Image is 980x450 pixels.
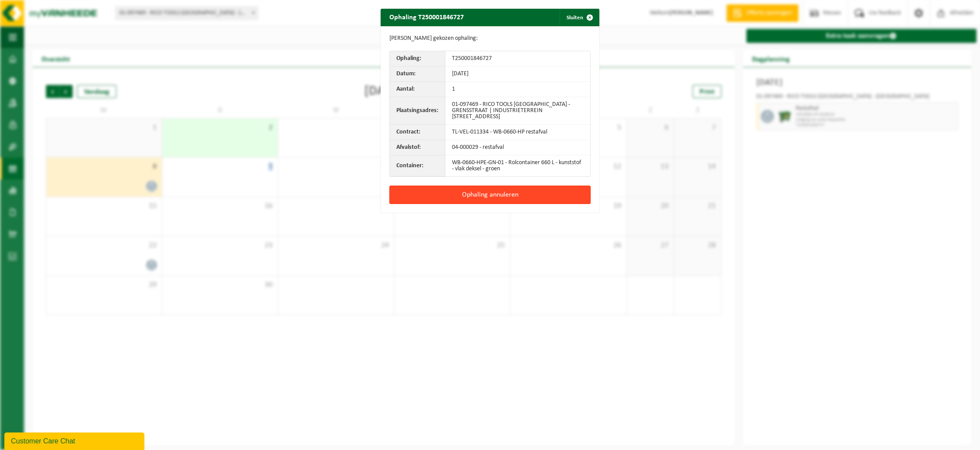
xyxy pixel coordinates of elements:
p: [PERSON_NAME] gekozen ophaling: [389,35,591,42]
th: Plaatsingsadres: [390,97,445,125]
td: [DATE] [445,67,590,82]
td: WB-0660-HPE-GN-01 - Rolcontainer 660 L - kunststof - vlak deksel - groen [445,155,590,176]
iframe: chat widget [4,431,146,450]
th: Container: [390,155,445,176]
button: Ophaling annuleren [389,186,591,204]
td: 01-097469 - RICO TOOLS [GEOGRAPHIC_DATA] - GRENSSTRAAT | INDUSTRIETERREIN [STREET_ADDRESS] [445,97,590,125]
th: Afvalstof: [390,140,445,155]
td: TL-VEL-011334 - WB-0660-HP restafval [445,125,590,140]
td: T250001846727 [445,51,590,67]
th: Aantal: [390,82,445,97]
td: 04-000029 - restafval [445,140,590,155]
h2: Ophaling T250001846727 [381,9,472,25]
th: Contract: [390,125,445,140]
th: Datum: [390,67,445,82]
th: Ophaling: [390,51,445,67]
td: 1 [445,82,590,97]
button: Sluiten [560,9,598,26]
